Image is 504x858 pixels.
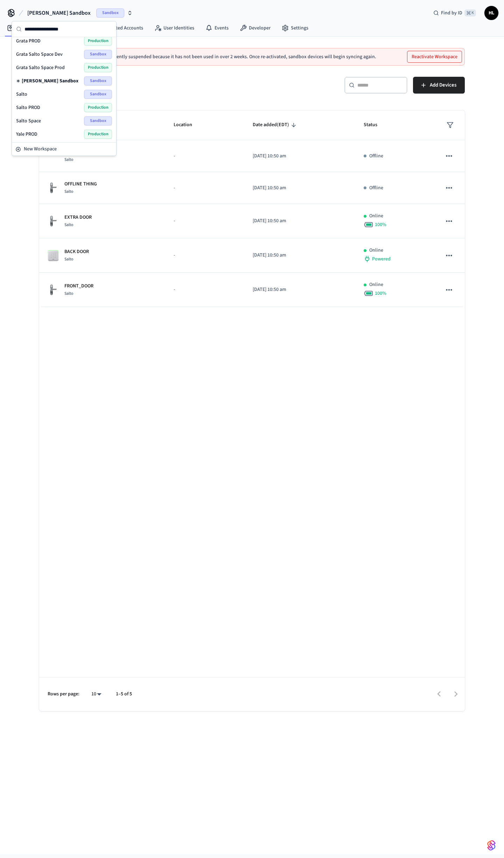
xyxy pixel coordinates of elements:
[51,54,376,60] p: This sandbox workspace is currently suspended because it has not been used in over 2 weeks. Once ...
[276,22,314,34] a: Settings
[84,90,112,99] span: Sandbox
[441,9,462,16] span: Find by ID
[16,104,40,111] span: Salto PROD
[375,221,386,228] span: 100 %
[16,131,37,138] span: Yale PROD
[84,76,112,86] span: Sandbox
[48,250,59,261] img: salto_wallreader_pin
[64,248,89,256] p: BACK DOOR
[174,120,201,130] span: Location
[369,184,383,192] p: Offline
[464,9,476,16] span: ⌘ K
[48,182,59,194] img: salto_escutcheon_pin
[116,690,132,698] p: 1–5 of 5
[12,37,116,142] div: Suggestions
[64,181,97,188] p: OFFLINE THING
[1,22,38,34] a: Devices
[174,286,236,293] p: -
[372,256,391,263] span: Powered
[484,6,498,20] button: HL
[39,110,465,307] table: sticky table
[369,281,383,288] p: Online
[16,38,41,45] span: Grata PROD
[48,284,59,296] img: salto_escutcheon_pin
[364,120,386,130] span: Status
[16,91,27,98] span: Salto
[174,252,236,259] p: -
[64,157,73,163] span: Salto
[253,286,347,293] p: [DATE] 10:50 am
[64,282,93,290] p: FRONT_DOOR
[88,689,105,699] div: 10
[149,22,200,34] a: User Identities
[84,63,112,72] span: Production
[84,130,112,139] span: Production
[407,51,462,62] button: Reactivate Workspace
[369,212,383,220] p: Online
[22,77,78,84] span: [PERSON_NAME] Sandbox
[369,247,383,254] p: Online
[64,291,73,297] span: Salto
[174,217,236,225] p: -
[39,77,248,91] h5: Devices
[84,103,112,112] span: Production
[64,222,73,228] span: Salto
[84,36,112,46] span: Production
[96,8,124,18] span: Sandbox
[253,120,298,130] span: Date added(EDT)
[369,152,383,160] p: Offline
[487,840,496,851] img: SeamLogoGradient.69752ec5.svg
[253,184,347,192] p: [DATE] 10:50 am
[13,143,115,155] button: New Workspace
[84,50,112,59] span: Sandbox
[253,152,347,160] p: [DATE] 10:50 am
[375,290,386,297] span: 100 %
[24,145,57,153] span: New Workspace
[16,64,65,71] span: Grata Salto Space Prod
[64,214,92,221] p: EXTRA DOOR
[16,51,63,58] span: Grata Salto Space Dev
[485,7,498,19] span: HL
[234,22,276,34] a: Developer
[16,117,41,124] span: Salto Space
[27,9,91,17] span: [PERSON_NAME] Sandbox
[200,22,234,34] a: Events
[48,690,79,698] p: Rows per page:
[413,77,465,94] button: Add Devices
[253,252,347,259] p: [DATE] 10:50 am
[85,22,149,34] a: Connected Accounts
[84,116,112,125] span: Sandbox
[174,152,236,160] p: -
[253,217,347,225] p: [DATE] 10:50 am
[64,189,73,195] span: Salto
[430,81,456,90] span: Add Devices
[64,256,73,262] span: Salto
[48,215,59,227] img: salto_escutcheon_pin
[174,184,236,192] p: -
[428,7,482,19] div: Find by ID⌘ K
